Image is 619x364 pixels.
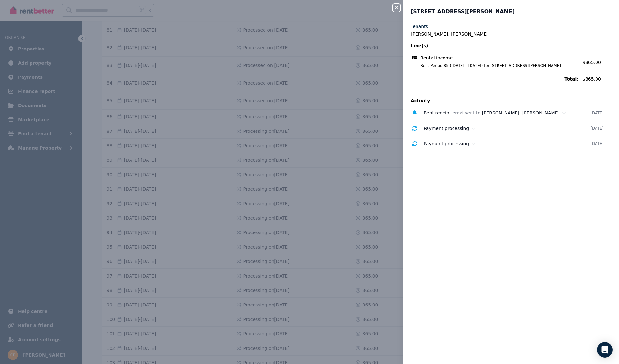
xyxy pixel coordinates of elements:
[590,126,604,131] time: [DATE]
[424,126,469,131] span: Payment processing
[420,55,453,61] span: Rental income
[582,76,611,82] span: $865.00
[411,42,579,49] span: Line(s)
[411,97,611,104] p: Activity
[597,342,613,358] div: Open Intercom Messenger
[424,141,469,146] span: Payment processing
[590,110,604,115] time: [DATE]
[424,110,451,115] span: Rent receipt
[413,63,579,68] span: Rent Period 85 ([DATE] - [DATE]) for [STREET_ADDRESS][PERSON_NAME]
[482,110,560,115] span: [PERSON_NAME], [PERSON_NAME]
[582,60,601,65] span: $865.00
[411,76,579,82] span: Total:
[411,31,611,37] legend: [PERSON_NAME], [PERSON_NAME]
[411,23,428,30] label: Tenants
[411,8,515,15] span: [STREET_ADDRESS][PERSON_NAME]
[424,110,590,116] div: email sent to
[590,141,604,146] time: [DATE]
